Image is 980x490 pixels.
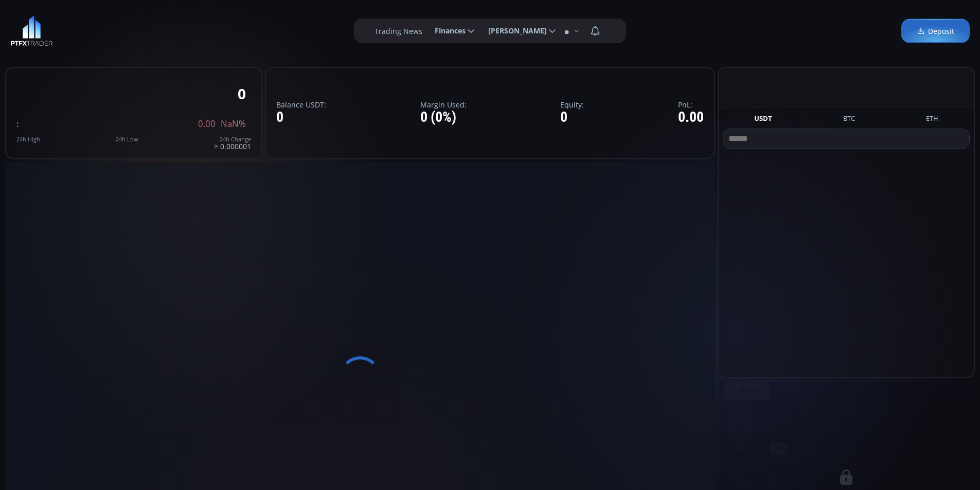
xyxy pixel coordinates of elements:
label: Margin Used: [420,101,467,108]
button: ETH [922,114,942,126]
span: : [16,118,19,130]
div: 24h Low [116,136,138,142]
label: PnL: [678,101,704,108]
span: 0.00 [198,119,216,129]
label: Balance USDT: [276,101,326,108]
div: 24h Change [214,136,251,142]
a: Deposit [901,19,970,43]
button: BTC [839,114,859,126]
label: Equity: [560,101,584,108]
div: 0 [560,110,584,125]
span: Deposit [917,26,954,37]
div: 24h High [16,136,40,142]
label: Trading News [375,26,422,37]
span: Finances [427,21,466,41]
div: 0 [238,86,246,102]
img: LOGO [10,15,53,46]
div: 0.00 [678,110,704,125]
div: 0 [276,110,326,125]
button: USDT [750,114,776,126]
span: [PERSON_NAME] [481,21,547,41]
div: > 0.000001 [214,136,251,150]
span: NaN% [221,119,246,129]
div: 0 (0%) [420,110,467,125]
